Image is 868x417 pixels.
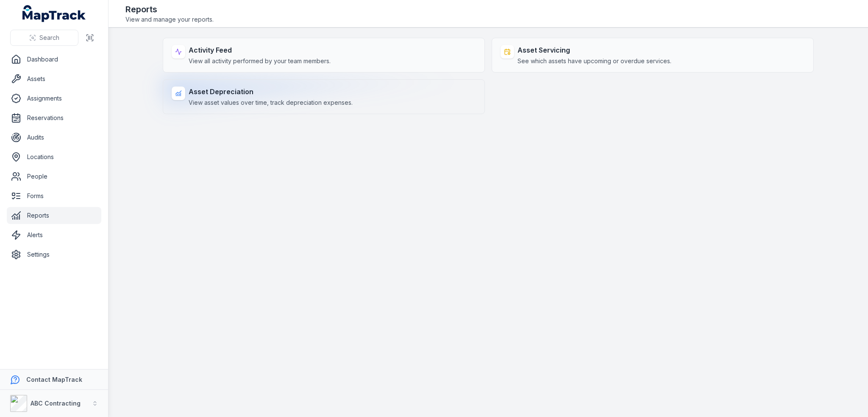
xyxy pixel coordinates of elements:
strong: Contact MapTrack [26,376,82,383]
a: Assignments [7,90,101,107]
a: Dashboard [7,51,101,68]
a: Alerts [7,227,101,243]
a: MapTrack [22,5,86,22]
a: Reports [7,207,101,224]
a: Activity FeedView all activity performed by your team members. [163,38,485,73]
span: Search [39,34,59,42]
a: People [7,168,101,185]
a: Forms [7,188,101,204]
strong: Activity Feed [189,45,331,55]
a: Reservations [7,109,101,126]
a: Asset ServicingSee which assets have upcoming or overdue services. [492,38,814,73]
button: Search [10,30,78,46]
a: Settings [7,246,101,263]
h2: Reports [125,3,214,15]
a: Asset DepreciationView asset values over time, track depreciation expenses. [163,79,485,114]
strong: Asset Depreciation [189,87,353,97]
strong: ABC Contracting [31,400,81,407]
span: View asset values over time, track depreciation expenses. [189,98,353,107]
span: View and manage your reports. [125,15,214,24]
strong: Asset Servicing [517,45,671,55]
a: Assets [7,70,101,87]
span: See which assets have upcoming or overdue services. [517,57,671,65]
span: View all activity performed by your team members. [189,57,331,65]
a: Audits [7,129,101,146]
a: Locations [7,148,101,165]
